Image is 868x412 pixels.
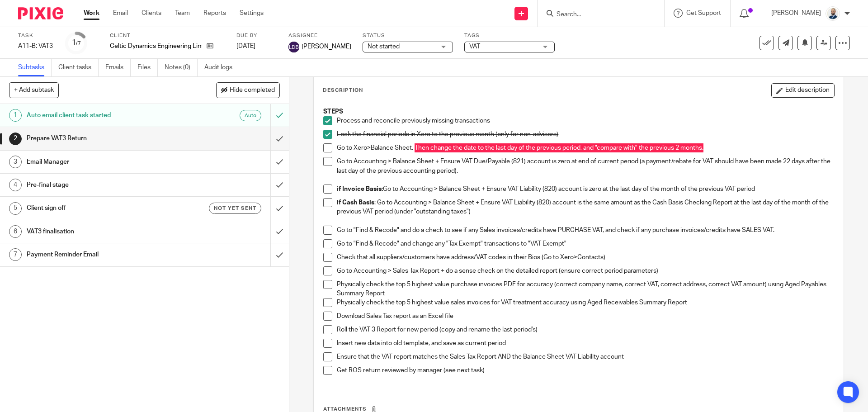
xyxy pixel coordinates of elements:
button: + Add subtask [9,82,59,98]
strong: if Cash Basis [337,199,374,206]
img: svg%3E [288,42,299,52]
strong: STEPS [323,109,343,115]
p: Go to "Find & Recode" and change any "Tax Exempt" transactions to "VAT Exempt" [337,239,834,248]
span: Not yet sent [214,204,256,212]
div: 4 [9,179,22,191]
img: Pixie [18,7,63,19]
h1: Auto email client task started [27,109,183,122]
p: [PERSON_NAME] [771,9,821,18]
input: Search [556,11,637,19]
label: Assignee [288,32,351,39]
a: Reports [203,9,226,18]
p: Roll the VAT 3 Report for new period (copy and rename the last period's) [337,325,834,334]
a: Settings [240,9,264,18]
p: Go to Accounting > Balance Sheet + Ensure VAT Due/Payable (821) account is zero at end of current... [337,157,834,175]
label: Tags [464,32,555,39]
p: Celtic Dynamics Engineering Limited [110,42,202,51]
div: 3 [9,156,22,168]
span: [DATE] [236,43,255,49]
h1: Payment Reminder Email [27,248,183,261]
p: Go to Xero>Balance Sheet. Then change the date to the last day of the previous period, and "compa... [337,143,834,152]
p: Physically check the top 5 highest value sales invoices for VAT treatment accuracy using Aged Rec... [337,298,834,307]
span: Get Support [686,10,721,16]
a: Email [113,9,128,18]
span: [PERSON_NAME] [302,42,351,51]
div: Auto [240,110,261,121]
div: 6 [9,225,22,238]
h1: VAT3 finalisation [27,225,183,238]
strong: if Invoice Basis: [337,186,383,192]
a: Notes (0) [165,59,198,76]
h1: Pre-final stage [27,178,183,192]
p: Ensure that the VAT report matches the Sales Tax Report AND the Balance Sheet VAT Liability account [337,352,834,361]
span: Attachments [323,407,367,412]
label: Due by [236,32,277,39]
a: Files [137,59,158,76]
a: Emails [105,59,131,76]
p: Go to Accounting > Balance Sheet + Ensure VAT Liability (820) account is zero at the last day of ... [337,185,834,194]
p: Get ROS return reviewed by manager (see next task) [337,366,834,375]
small: /7 [76,41,81,46]
a: Audit logs [204,59,239,76]
p: Check that all suppliers/customers have address/VAT codes in their Bios (Go to Xero>Contacts) [337,253,834,262]
div: 5 [9,202,22,215]
span: Not started [368,43,400,50]
p: : Go to Accounting > Balance Sheet + Ensure VAT Liability (820) account is the same amount as the... [337,198,834,217]
p: Process and reconcile previously missing transactions [337,116,834,125]
h1: Prepare VAT3 Return [27,132,183,145]
h1: Email Manager [27,155,183,169]
button: Edit description [771,83,835,98]
p: Download Sales Tax report as an Excel file [337,312,834,321]
a: Team [175,9,190,18]
p: Go to "Find & Recode" and do a check to see if any Sales invoices/credits have PURCHASE VAT, and ... [337,226,834,235]
div: 2 [9,133,22,145]
span: VAT [469,43,480,50]
div: 7 [9,248,22,261]
label: Status [363,32,453,39]
span: Hide completed [230,87,275,94]
label: Client [110,32,225,39]
p: Insert new data into old template, and save as current period [337,339,834,348]
a: Clients [142,9,161,18]
button: Hide completed [216,82,280,98]
div: 1 [72,38,81,48]
p: Go to Accounting > Sales Tax Report + do a sense check on the detailed report (ensure correct per... [337,266,834,275]
a: Work [84,9,99,18]
img: Mark%20LI%20profiler.png [826,6,840,21]
p: Physically check the top 5 highest value purchase invoices PDF for accuracy (correct company name... [337,280,834,298]
p: Lock the financial periods in Xero to the previous month (only for non-advisers) [337,130,834,139]
a: Client tasks [58,59,99,76]
div: 1 [9,109,22,122]
p: Description [323,87,363,94]
div: A11-B: VAT3 [18,42,54,51]
h1: Client sign off [27,201,183,215]
a: Subtasks [18,59,52,76]
label: Task [18,32,54,39]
